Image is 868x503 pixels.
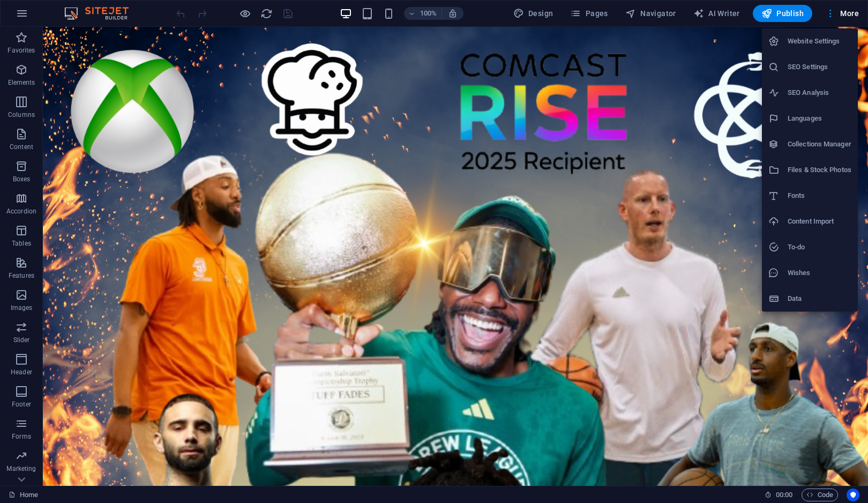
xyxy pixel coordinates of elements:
h6: Collections Manager [788,138,851,151]
h6: Content Import [788,215,851,228]
h6: Wishes [788,267,851,279]
h6: Files & Stock Photos [788,164,851,176]
h6: SEO Settings [788,61,851,73]
h6: Data [788,292,851,305]
h6: Fonts [788,189,851,202]
h6: Languages [788,112,851,125]
h6: To-do [788,241,851,254]
h6: SEO Analysis [788,86,851,99]
h6: Website Settings [788,35,851,48]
